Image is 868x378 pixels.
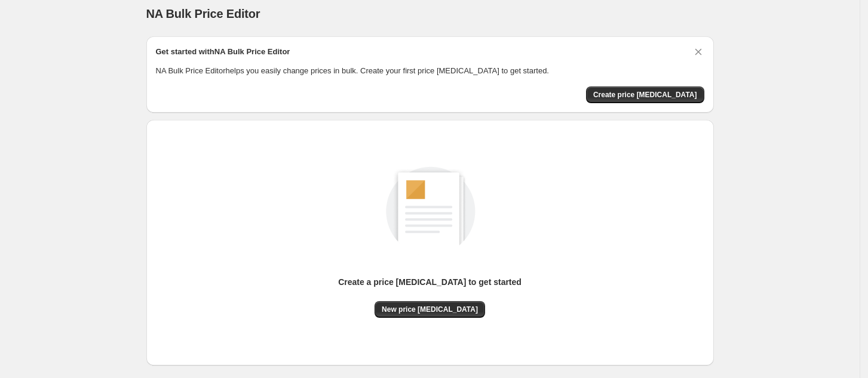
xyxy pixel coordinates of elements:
[593,90,697,100] span: Create price [MEDICAL_DATA]
[338,276,522,288] p: Create a price [MEDICAL_DATA] to get started
[156,46,290,58] h2: Get started with NA Bulk Price Editor
[586,86,704,103] button: Create price change job
[156,65,704,77] p: NA Bulk Price Editor helps you easily change prices in bulk. Create your first price [MEDICAL_DAT...
[375,301,485,318] button: New price [MEDICAL_DATA]
[692,46,704,58] button: Dismiss card
[146,7,260,20] span: NA Bulk Price Editor
[382,305,478,314] span: New price [MEDICAL_DATA]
